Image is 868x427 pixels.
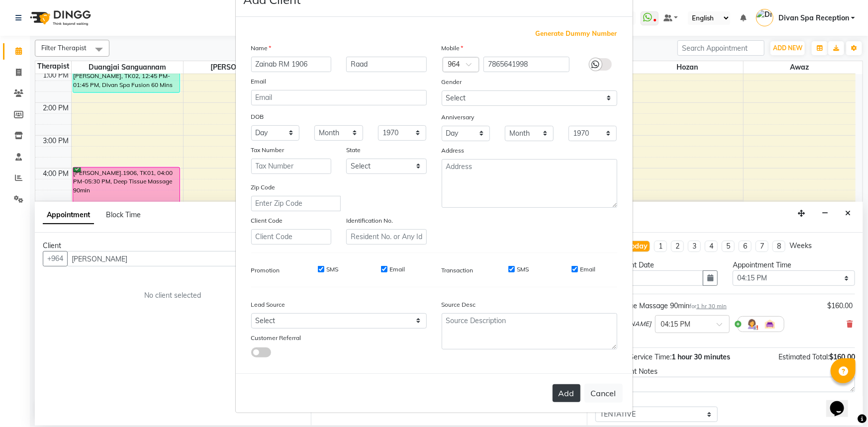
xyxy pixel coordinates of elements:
[389,265,405,274] label: Email
[251,57,332,72] input: First Name
[442,266,474,275] label: Transaction
[251,90,427,105] input: Email
[251,159,332,174] input: Tax Number
[442,78,462,86] label: Gender
[251,266,280,275] label: Promotion
[442,44,464,53] label: Mobile
[346,57,427,72] input: Last Name
[584,384,623,403] button: Cancel
[251,77,267,86] label: Email
[326,265,338,274] label: SMS
[251,300,286,309] label: Lead Source
[346,229,427,245] input: Resident No. or Any Id
[553,384,580,402] button: Add
[251,146,285,155] label: Tax Number
[251,44,272,53] label: Name
[251,183,276,192] label: Zip Code
[251,216,283,225] label: Client Code
[251,229,332,245] input: Client Code
[251,196,341,211] input: Enter Zip Code
[442,146,465,155] label: Address
[483,57,570,72] input: Mobile
[346,146,361,155] label: State
[517,265,529,274] label: SMS
[442,113,475,122] label: Anniversary
[580,265,595,274] label: Email
[251,112,264,121] label: DOB
[536,29,617,39] span: Generate Dummy Number
[442,300,476,309] label: Source Desc
[251,334,301,342] label: Customer Referral
[346,216,393,225] label: Identification No.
